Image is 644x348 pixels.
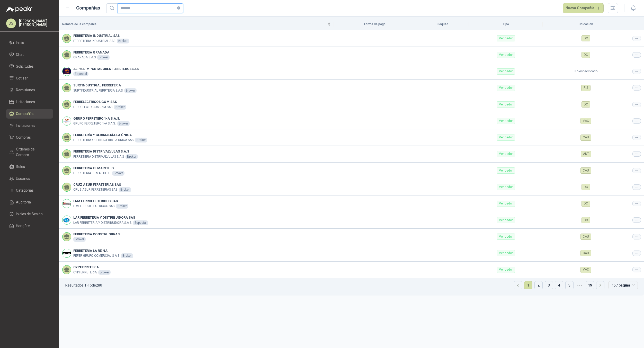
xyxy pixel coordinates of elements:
div: Broker [112,171,124,176]
b: FERRETERIA GRANADA [73,50,110,55]
p: FERRETERIA EL MARTILLO [73,171,111,176]
p: GRANADA S.A.S [73,55,96,60]
a: Compras [6,132,53,142]
span: Solicitudes [16,64,34,69]
div: Broker [117,39,129,43]
li: 2 [534,281,543,289]
p: [PERSON_NAME] [PERSON_NAME] [19,19,53,26]
div: DC [582,35,590,41]
span: Invitaciones [16,123,35,128]
span: close-circle [177,6,180,11]
div: ANT [581,151,591,157]
div: DC [582,101,590,108]
a: Solicitudes [6,61,53,71]
div: Vendedor [497,234,515,240]
a: 2 [535,281,542,289]
b: FERRETERIA CONSTRUOBRAS [73,232,120,237]
th: Nombre de la compañía [59,19,334,30]
a: Categorías [6,185,53,195]
img: Company Logo [62,117,71,125]
a: Roles [6,162,53,172]
a: 19 [586,281,594,289]
p: Resultados: 1 - 15 de 280 [65,283,102,287]
li: 1 [524,281,532,289]
a: 3 [545,281,553,289]
b: SURTINDUSTRIAL FERRETERIA [73,83,137,88]
a: Inicio [6,38,53,48]
div: DC [582,184,590,190]
h1: Compañías [76,4,100,12]
span: Usuarios [16,176,30,181]
b: FERRETERIA LA REINA [73,248,133,253]
th: Tipo [469,19,542,30]
div: CAU [580,250,591,256]
div: CAU [580,135,591,141]
div: Broker [114,105,126,110]
img: Company Logo [62,67,71,76]
div: DC [582,201,590,207]
span: Categorías [16,188,34,193]
div: Broker [97,55,110,60]
div: Broker [98,270,111,275]
span: Cotizar [16,75,28,81]
div: Especial [133,220,148,225]
div: DC [582,217,590,223]
p: No especificado [546,69,626,74]
span: close-circle [177,6,180,10]
a: 5 [566,281,573,289]
div: CAU [580,167,591,174]
span: ••• [576,281,584,289]
li: Página siguiente [596,281,604,289]
a: Auditoria [6,197,53,207]
span: Inicio [16,40,24,46]
div: Vendedor [497,85,515,91]
b: FERRETERIA EL MARTILLO [73,166,124,171]
button: Nueva Compañía [563,3,604,13]
a: Órdenes de Compra [6,144,53,160]
b: LAR FERRETERÍA Y DISTRIBUIDORA SAS [73,215,148,220]
b: FERRETERÍA Y CERRAJERÍA LA ÚNICA [73,132,147,138]
div: Broker [124,88,137,93]
div: Vendedor [497,68,515,75]
b: GRUPO FERRETERO 1-A S.A.S. [73,116,130,121]
div: Vendedor [497,201,515,207]
b: CYPFERRETERIA [73,265,111,270]
span: 15 / página [612,281,635,289]
div: tamaño de página [609,281,638,289]
span: Hangfire [16,223,30,229]
span: Roles [16,164,25,169]
span: left [516,284,520,287]
div: Vendedor [497,250,515,256]
p: FERRELECTRICOS G&M SAS [73,105,112,110]
button: left [514,281,522,289]
a: Usuarios [6,174,53,183]
a: Cotizar [6,73,53,83]
div: Broker [117,121,130,126]
div: Vendedor [497,167,515,174]
span: Auditoria [16,199,31,205]
p: CRUZ AZUR FERRETERIAS SAS [73,187,117,192]
a: Chat [6,50,53,59]
div: VAC [580,267,591,273]
li: Página anterior [514,281,522,289]
span: Remisiones [16,87,35,93]
div: Broker [126,154,138,159]
div: Broker [116,204,128,209]
p: FERRETERIA INDUSTRIAL SAS [73,39,115,43]
th: Bloqueo [416,19,469,30]
div: DS [6,19,16,28]
span: Inicios de Sesión [16,211,43,217]
a: 4 [555,281,563,289]
div: Vendedor [497,52,515,58]
p: SURTINDUSTRIAL FERRTERIA S.A.S [73,88,123,93]
span: Nombre de la compañía [62,22,327,27]
div: Vendedor [497,151,515,157]
th: Forma de pago [334,19,416,30]
div: VAC [580,118,591,124]
span: right [599,284,602,287]
div: Especial [73,72,88,76]
p: FERRETERÍA Y CERRAJERÍA LA ÚNICA SAS [73,138,133,142]
b: CRUZ AZUR FERRETERIAS SAS [73,182,131,187]
a: Invitaciones [6,121,53,130]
